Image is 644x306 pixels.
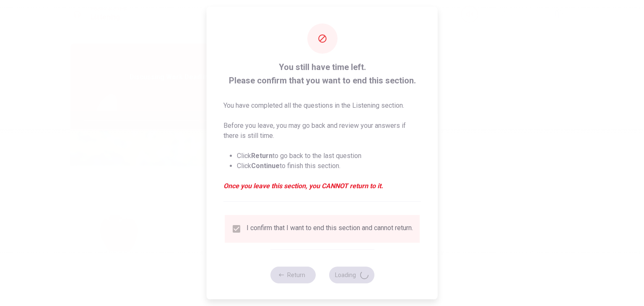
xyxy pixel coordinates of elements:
[223,181,421,191] em: Once you leave this section, you CANNOT return to it.
[247,224,413,234] div: I confirm that I want to end this section and cannot return.
[223,60,421,87] span: You still have time left. Please confirm that you want to end this section.
[251,162,280,170] strong: Continue
[237,151,421,161] li: Click to go back to the last question
[251,152,273,160] strong: Return
[223,101,421,111] p: You have completed all the questions in the Listening section.
[237,161,421,171] li: Click to finish this section.
[329,267,374,283] button: Loading
[270,267,315,283] button: Return
[223,121,421,141] p: Before you leave, you may go back and review your answers if there is still time.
